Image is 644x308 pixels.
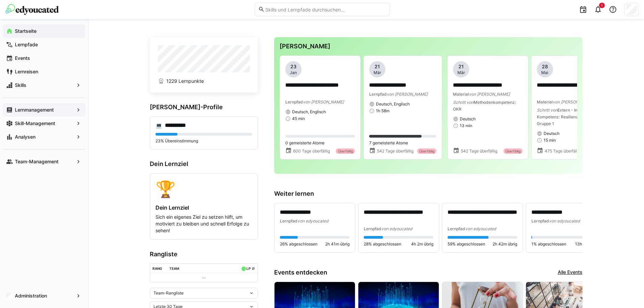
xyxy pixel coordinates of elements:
span: von [PERSON_NAME] [387,92,428,97]
span: 1 [601,3,603,7]
span: Lernpfad [280,218,297,223]
span: 13h 11m übrig [575,241,601,247]
span: 0 gemeisterte Atome [285,140,325,146]
span: Mai [541,70,548,75]
p: 23% Übereinstimmung [156,138,252,144]
h3: Events entdecken [274,269,327,276]
span: 1% abgeschlossen [531,241,566,247]
span: Lernpfad [285,99,303,104]
h3: [PERSON_NAME]-Profile [150,103,258,111]
span: Schritt von [537,108,557,113]
span: Material [453,92,469,97]
span: Lernpfad [448,226,465,231]
span: von [PERSON_NAME] [553,99,594,104]
span: 15 min [544,138,556,143]
span: 4h 2m übrig [411,241,433,247]
span: Extern - Individuelle Kompetenz: Resilienz (Haufe) Gruppe 1 [537,108,596,126]
span: Methodenkompetenz: OKR [453,100,516,112]
a: ø [252,265,255,271]
span: 26% abgeschlossen [280,241,317,247]
span: 13 min [460,123,472,128]
span: Mär [374,70,381,75]
span: Deutsch, Englisch [376,101,410,107]
span: Schritt von [453,100,474,105]
p: Sich ein eigenes Ziel zu setzen hilft, um motiviert zu bleiben und schnell Erfolge zu sehen! [156,214,252,234]
span: Deutsch [544,131,559,136]
span: von [PERSON_NAME] [303,99,344,104]
input: Skills und Lernpfade durchsuchen… [265,6,386,13]
span: 45 min [292,116,305,121]
a: Alle Events [558,269,582,276]
span: 2h 42m übrig [493,241,517,247]
span: Lernpfad [369,92,387,97]
h3: Rangliste [150,251,258,258]
div: Überfällig [417,148,436,154]
div: Rang [152,266,162,270]
span: 475 Tage überfällig [545,148,581,154]
div: Team [169,266,179,270]
span: Team-Rangliste [153,290,184,296]
span: Material [537,99,553,104]
span: Deutsch [460,116,476,122]
div: 🏆 [156,179,252,199]
div: Überfällig [503,148,523,154]
div: Überfällig [336,148,355,154]
span: 2h 41m übrig [325,241,350,247]
span: 542 Tage überfällig [461,148,497,154]
span: Deutsch, Englisch [292,109,326,115]
h3: Dein Lernziel [150,160,258,168]
h3: [PERSON_NAME] [280,43,577,50]
span: 59% abgeschlossen [448,241,485,247]
span: von edyoucated [297,218,328,223]
div: LP [246,266,251,270]
span: 542 Tage überfällig [377,148,413,154]
span: Lernpfad [364,226,381,231]
h4: Dein Lernziel [156,204,252,211]
span: 7 gemeisterte Atome [369,140,408,146]
span: 600 Tage überfällig [293,148,330,154]
h3: Weiter lernen [274,190,582,197]
span: von [PERSON_NAME] [469,92,510,97]
span: Lernpfad [531,218,549,223]
div: 💻️ [156,122,162,129]
span: von edyoucated [381,226,412,231]
span: von edyoucated [465,226,496,231]
span: Jan [290,70,297,75]
span: 28 [542,63,548,70]
span: 23 [290,63,296,70]
span: 21 [375,63,380,70]
span: 21 [458,63,464,70]
span: 28% abgeschlossen [364,241,401,247]
span: 1229 Lernpunkte [166,78,204,85]
span: von edyoucated [549,218,580,223]
span: 1h 58m [376,108,389,114]
span: Mär [457,70,465,75]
